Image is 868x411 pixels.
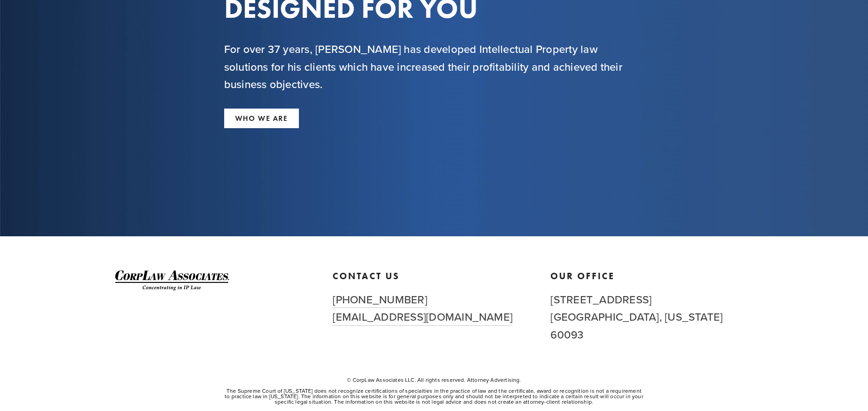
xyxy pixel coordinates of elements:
h2: [STREET_ADDRESS] [GEOGRAPHIC_DATA], [US_STATE] 60093 [550,291,753,343]
a: [EMAIL_ADDRESS][DOMAIN_NAME] [333,309,513,325]
p: © CorpLaw Associates LLC. All rights reserved. Attorney Advertising. [224,377,644,383]
p: The Supreme Court of [US_STATE] does not recognize certifications of specialties in the practice ... [224,388,644,405]
strong: Contact Us [333,271,400,281]
a: WHO WE ARE [224,109,299,128]
strong: Our Office [550,271,615,281]
a: [PHONE_NUMBER] [333,291,427,308]
h2: For over 37 years, [PERSON_NAME] has developed Intellectual Property law solutions for his client... [224,40,644,93]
